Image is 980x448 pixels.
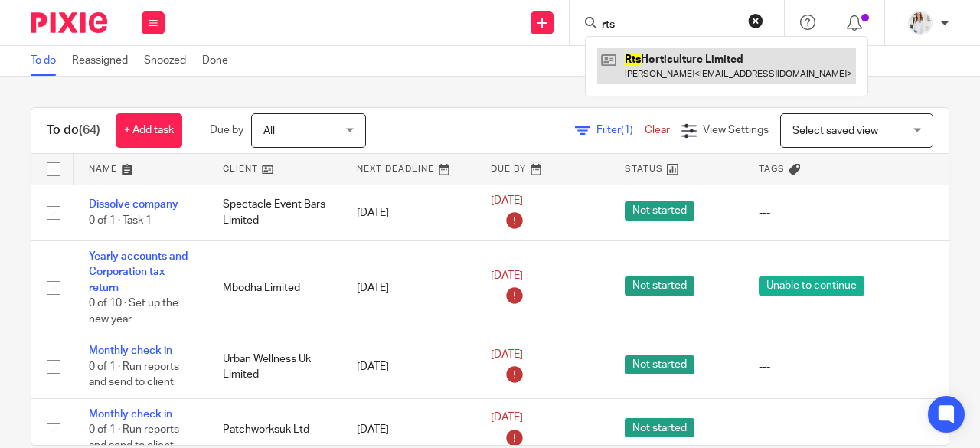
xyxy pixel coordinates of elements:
[759,359,927,374] div: ---
[210,123,243,138] p: Due by
[759,422,927,437] div: ---
[748,13,763,28] button: Clear
[625,201,694,221] span: Not started
[645,125,670,136] a: Clear
[759,205,927,221] div: ---
[703,125,769,136] span: View Settings
[625,418,694,437] span: Not started
[144,46,194,76] a: Snoozed
[89,409,172,420] a: Monthly check in
[202,46,236,76] a: Done
[116,113,182,148] a: + Add task
[491,412,523,423] span: [DATE]
[908,11,933,35] img: Daisy.JPG
[759,276,864,296] span: Unable to continue
[596,125,645,136] span: Filter
[31,12,107,33] img: Pixie
[47,123,100,139] h1: To do
[491,270,523,281] span: [DATE]
[600,18,738,32] input: Search
[207,241,341,335] td: Mbodha Limited
[89,345,172,356] a: Monthly check in
[89,251,188,293] a: Yearly accounts and Corporation tax return
[621,125,633,136] span: (1)
[759,165,785,173] span: Tags
[89,298,178,325] span: 0 of 10 · Set up the new year
[491,349,523,360] span: [DATE]
[207,335,341,398] td: Urban Wellness Uk Limited
[207,185,341,241] td: Spectacle Event Bars Limited
[263,126,275,136] span: All
[89,199,178,210] a: Dissolve company
[792,126,878,136] span: Select saved view
[31,46,64,76] a: To do
[89,215,152,226] span: 0 of 1 · Task 1
[79,124,100,136] span: (64)
[341,335,475,398] td: [DATE]
[625,276,694,296] span: Not started
[491,195,523,206] span: [DATE]
[341,241,475,335] td: [DATE]
[89,361,179,388] span: 0 of 1 · Run reports and send to client
[341,185,475,241] td: [DATE]
[625,355,694,374] span: Not started
[72,46,136,76] a: Reassigned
